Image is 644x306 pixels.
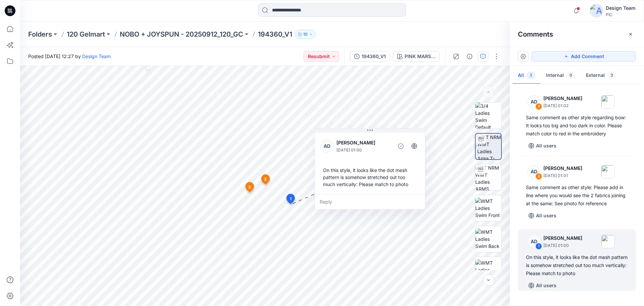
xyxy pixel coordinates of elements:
button: 194360_V1 [350,51,390,62]
a: Folders [28,30,52,39]
span: 3 [264,176,267,182]
p: [DATE] 01:00 [543,242,582,249]
div: AD [320,139,334,153]
p: [DATE] 01:00 [336,147,391,154]
p: [PERSON_NAME] [543,94,582,102]
h2: Comments [518,30,553,38]
span: 3 [527,72,535,79]
img: WMT Ladies Swim Left [475,259,501,280]
p: [PERSON_NAME] [543,164,582,172]
span: Posted [DATE] 12:27 by [28,53,111,60]
div: AD [527,235,541,248]
div: AD [527,165,541,178]
p: All users [536,142,556,150]
p: [PERSON_NAME] [543,234,582,242]
img: WMT Ladies Swim Back [475,228,501,250]
button: Internal [541,67,581,84]
button: 10 [295,30,316,39]
p: [PERSON_NAME] [336,139,391,147]
div: 1 [535,243,542,250]
div: On this style, it looks like the dot mesh pattern is somehow stretched out too much vertically: P... [526,253,628,277]
div: 3 [535,103,542,110]
span: 3 [607,72,616,79]
div: PINK MARSHMELLOW [405,53,435,60]
a: 120 Gelmart [67,30,105,39]
span: 1 [290,196,291,202]
div: Same comment as other style: Please add in line where you would see the 2 fabrics joining at the ... [526,183,628,208]
button: PINK MARSHMELLOW [393,51,440,62]
button: Add Comment [531,51,636,62]
p: All users [536,281,556,290]
div: Design Team [606,4,636,12]
span: 2 [248,184,251,190]
img: avatar [590,4,603,17]
div: 194360_V1 [362,53,386,60]
button: All users [526,210,559,221]
img: WMT Ladies Swim Front [475,198,501,219]
div: On this style, it looks like the dot mesh pattern is somehow stretched out too much vertically: P... [320,164,420,190]
div: Reply [315,194,425,209]
div: AD [527,95,541,108]
div: Same comment as other style regarding bow: It looks too big and too dark in color. Please match c... [526,114,628,138]
p: 194360_V1 [258,30,292,39]
p: [DATE] 01:01 [543,172,582,179]
a: Design Team [82,53,111,59]
p: All users [536,212,556,220]
button: All users [526,140,559,151]
img: 3/4 Ladies Swim Default [475,102,501,129]
span: 0 [567,72,575,79]
button: Details [464,51,475,62]
a: NOBO + JOYSPUN - 20250912_120_GC [120,30,243,39]
div: PIC [606,12,636,17]
p: 10 [303,31,308,38]
button: All users [526,280,559,291]
img: TT NRM WMT Ladies ARMS DOWN [475,164,501,190]
img: TT NRM WMT Ladies Arms T-POSE [477,134,501,159]
button: All [513,67,541,84]
div: 2 [535,173,542,180]
p: [DATE] 01:02 [543,102,582,109]
button: External [581,67,622,84]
